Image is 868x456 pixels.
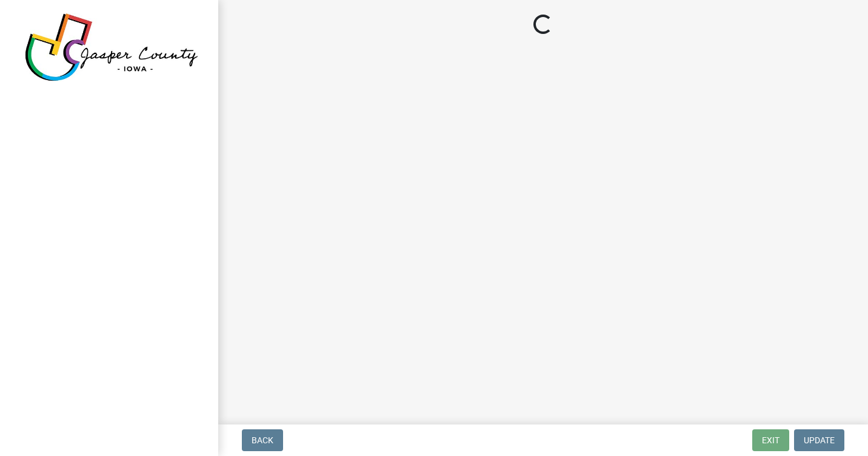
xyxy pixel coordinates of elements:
[804,435,835,445] span: Update
[24,13,199,82] img: Jasper County, Iowa
[242,429,283,451] button: Back
[252,435,273,445] span: Back
[794,429,844,451] button: Update
[752,429,789,451] button: Exit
